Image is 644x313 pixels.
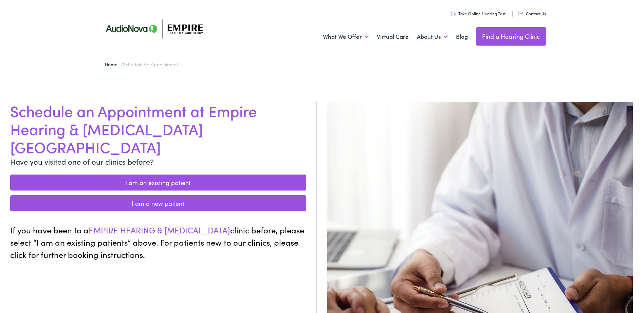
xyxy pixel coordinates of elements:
[105,61,121,68] a: Home
[10,175,306,191] a: I am an existing patient
[123,61,178,68] span: Schedule an Appointment
[10,156,306,167] p: Have you visited one of our clinics before?
[105,61,178,68] span: /
[518,12,523,15] img: utility icon
[518,11,546,16] a: Contact Us
[10,224,306,261] p: If you have been to a clinic before, please select “I am an existing patients” above. For patient...
[377,24,409,49] a: Virtual Care
[451,11,505,16] a: Take Online Hearing Test
[323,24,369,49] a: What We Offer
[476,27,546,46] a: Find a Hearing Clinic
[89,224,230,235] span: EMPIRE HEARING & [MEDICAL_DATA]
[10,102,306,155] h1: Schedule an Appointment at Empire Hearing & [MEDICAL_DATA] [GEOGRAPHIC_DATA]
[10,195,306,211] a: I am a new patient
[451,12,456,16] img: utility icon
[456,24,468,49] a: Blog
[417,24,448,49] a: About Us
